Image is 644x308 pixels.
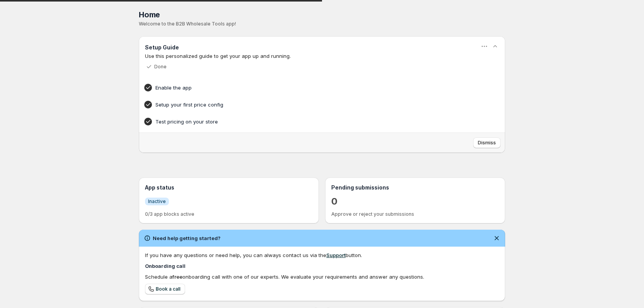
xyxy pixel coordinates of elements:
a: InfoInactive [145,197,169,205]
span: Home [139,10,160,19]
h4: Enable the app [155,84,465,91]
button: Dismiss notification [491,233,502,244]
p: Approve or reject your submissions [331,211,499,217]
h4: Setup your first price config [155,101,465,108]
h3: Setup Guide [145,44,179,51]
h4: Test pricing on your store [155,118,465,125]
h3: App status [145,184,313,191]
h2: Need help getting started? [153,234,221,242]
p: Done [154,64,167,70]
p: Use this personalized guide to get your app up and running. [145,52,499,60]
span: Dismiss [478,140,496,146]
span: Book a call [156,286,180,292]
span: Inactive [148,198,166,205]
a: Book a call [145,284,185,294]
h4: Onboarding call [145,262,499,270]
b: free [172,274,182,280]
h3: Pending submissions [331,184,499,191]
a: Support [326,252,346,258]
p: 0/3 app blocks active [145,211,313,217]
div: If you have any questions or need help, you can always contact us via the button. [145,251,499,259]
a: 0 [331,195,337,208]
div: Schedule a onboarding call with one of our experts. We evaluate your requirements and answer any ... [145,273,499,281]
button: Dismiss [473,137,501,148]
p: Welcome to the B2B Wholesale Tools app! [139,21,505,27]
